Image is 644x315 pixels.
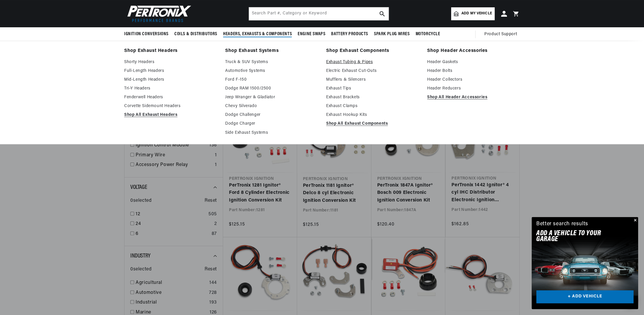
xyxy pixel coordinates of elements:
div: 1 [215,152,217,159]
span: Battery Products [331,31,368,37]
a: Dodge RAM 1500/2500 [225,85,318,92]
a: Exhaust Tips [326,85,419,92]
a: Header Gaskets [427,59,520,66]
a: Shorty Headers [124,59,217,66]
div: 728 [209,289,217,297]
summary: Coils & Distributors [171,27,220,41]
a: Agricultural [136,279,207,287]
span: Spark Plug Wires [374,31,410,37]
img: Pertronix [124,4,192,24]
a: Chevy Silverado [225,103,318,110]
span: Industry [130,253,151,259]
input: Search Part #, Category or Keyword [249,7,389,20]
span: Add my vehicle [461,11,492,16]
a: Shop Exhaust Components [326,47,419,55]
button: search button [376,7,389,20]
a: Shop Exhaust Systems [225,47,318,55]
a: Exhaust Tubing & Pipes [326,59,419,66]
span: 0 selected [130,266,151,273]
a: Shop All Header Accessories [427,94,520,101]
summary: Spark Plug Wires [371,27,413,41]
a: Ford F-150 [225,76,318,83]
a: Dodge Challenger [225,111,318,118]
summary: Product Support [484,27,520,41]
a: 12 [136,211,206,218]
span: Reset [205,266,217,273]
h2: Add A VEHICLE to your garage [536,231,619,243]
summary: Engine Swaps [295,27,328,41]
a: Automotive [136,289,207,297]
a: Side Exhaust Systems [225,129,318,136]
a: Shop All Exhaust Headers [124,111,217,118]
a: + ADD VEHICLE [536,290,633,304]
div: 193 [209,299,217,306]
span: 0 selected [130,197,151,205]
a: Jeep Wranger & Gladiator [225,94,318,101]
a: Shop All Exhaust Components [326,120,419,127]
a: 24 [136,220,212,228]
span: Motorcycle [415,31,440,37]
a: Electric Exhaust Cut-Outs [326,67,419,74]
a: Dodge Charger [225,120,318,127]
a: Shop Exhaust Headers [124,47,217,55]
summary: Headers, Exhausts & Components [220,27,295,41]
a: Header Bolts [427,67,520,74]
a: Header Collectors [427,76,520,83]
a: Industrial [136,299,207,306]
summary: Battery Products [328,27,371,41]
span: Headers, Exhausts & Components [223,31,292,37]
span: Ignition Conversions [124,31,168,37]
a: Accessory Power Relay [136,161,213,169]
span: Reset [205,197,217,205]
summary: Motorcycle [412,27,443,41]
div: 87 [212,230,217,238]
span: Engine Swaps [298,31,325,37]
div: 2 [214,220,217,228]
a: 6 [136,230,209,238]
a: Exhaust Hookup Kits [326,111,419,118]
button: Close [631,217,638,224]
div: 1 [215,161,217,169]
span: Coils & Distributors [174,31,217,37]
a: Ignition Control Module [136,142,207,149]
a: PerTronix 1181 Ignitor® Delco 8 cyl Electronic Ignition Conversion Kit [303,182,365,205]
a: Truck & SUV Systems [225,59,318,66]
span: Voltage [130,184,147,190]
a: Corvette Sidemount Headers [124,103,217,110]
a: Exhaust Clamps [326,103,419,110]
a: Mufflers & Silencers [326,76,419,83]
a: Primary Wire [136,152,213,159]
a: Exhaust Brackets [326,94,419,101]
a: Shop Header Accessories [427,47,520,55]
a: Add my vehicle [451,7,495,20]
div: 144 [209,279,217,287]
summary: Ignition Conversions [124,27,171,41]
a: Fenderwell Headers [124,94,217,101]
a: PerTronix 1442 Ignitor® 4 cyl IHC Distributor Electronic Ignition Conversion Kit [451,182,513,204]
a: Tri-Y Headers [124,85,217,92]
a: PerTronix 1281 Ignitor® Ford 8 Cylinder Electronic Ignition Conversion Kit [229,182,291,204]
div: 505 [208,211,217,218]
div: 136 [209,142,217,149]
a: Full-Length Headers [124,67,217,74]
a: PerTronix 1847A Ignitor® Bosch 009 Electronic Ignition Conversion Kit [377,182,439,204]
a: Mid-Length Headers [124,76,217,83]
a: Automotive Systems [225,67,318,74]
span: Product Support [484,31,517,38]
div: Better search results [536,220,588,228]
a: Header Reducers [427,85,520,92]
